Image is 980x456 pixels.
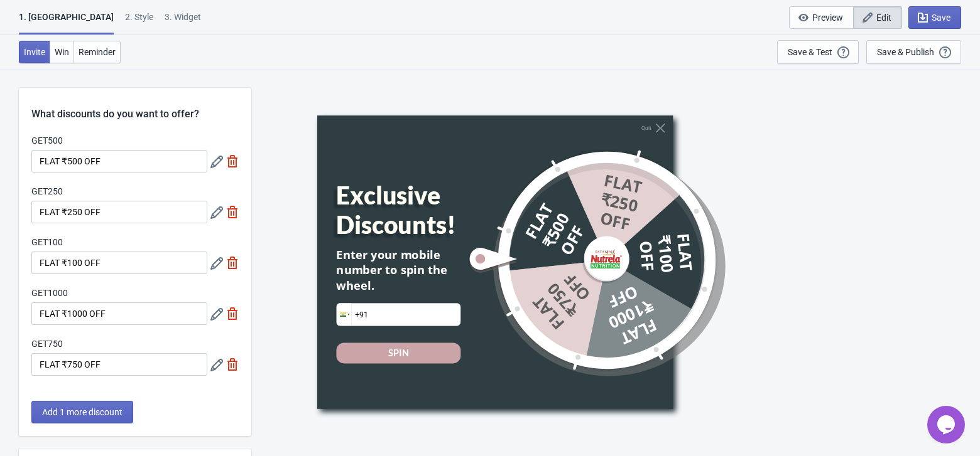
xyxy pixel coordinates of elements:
div: SPIN [388,347,409,359]
span: Reminder [79,47,116,57]
div: 3. Widget [165,11,201,33]
div: Save & Test [788,47,832,57]
div: Quit [641,125,651,131]
button: Save [908,6,961,29]
label: GET1000 [31,287,68,299]
img: delete.svg [226,358,239,371]
span: Edit [876,13,891,23]
input: Enter your mobile number [337,304,460,326]
button: Add 1 more discount [31,401,133,423]
div: 1. [GEOGRAPHIC_DATA] [19,11,114,34]
label: GET250 [31,185,63,198]
img: delete.svg [226,155,239,167]
label: GET750 [31,337,63,350]
img: delete.svg [226,206,239,218]
span: Save [932,13,950,23]
button: Win [50,41,74,63]
span: Add 1 more discount [42,407,122,417]
button: Invite [19,41,50,63]
label: GET500 [31,134,63,147]
span: Preview [812,13,843,23]
div: India: + 91 [337,304,351,326]
img: delete.svg [226,307,239,320]
div: What discounts do you want to offer? [19,88,251,122]
button: Edit [853,6,902,29]
button: Reminder [73,41,121,63]
button: Save & Test [777,40,859,64]
span: Invite [24,47,45,57]
div: Enter your mobile number to spin the wheel. [336,247,460,294]
span: Win [55,47,69,57]
button: Save & Publish [866,40,961,64]
button: Preview [789,6,854,29]
div: Save & Publish [877,47,934,57]
div: 2 . Style [125,11,153,33]
iframe: chat widget [927,406,967,443]
img: delete.svg [226,257,239,269]
div: Exclusive Discounts! [336,181,485,240]
label: GET100 [31,236,63,248]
